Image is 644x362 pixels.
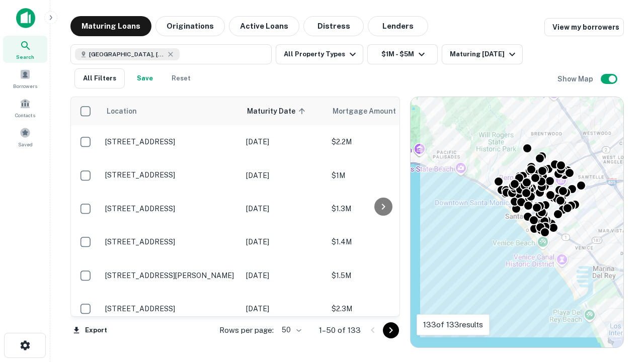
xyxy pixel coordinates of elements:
p: [STREET_ADDRESS] [105,204,236,213]
p: 133 of 133 results [423,319,483,331]
button: All Property Types [276,44,363,64]
button: All Filters [74,68,125,88]
p: [DATE] [246,136,321,147]
p: [STREET_ADDRESS] [105,304,236,313]
p: [STREET_ADDRESS][PERSON_NAME] [105,271,236,280]
a: Search [3,36,47,63]
span: [GEOGRAPHIC_DATA], [GEOGRAPHIC_DATA], [GEOGRAPHIC_DATA] [89,50,165,59]
button: Export [70,323,110,338]
div: 50 [278,323,303,337]
button: Active Loans [229,16,299,36]
div: Maturing [DATE] [450,48,518,60]
th: Location [100,97,241,125]
p: [STREET_ADDRESS] [105,237,236,246]
p: $1.5M [332,270,432,281]
button: [GEOGRAPHIC_DATA], [GEOGRAPHIC_DATA], [GEOGRAPHIC_DATA] [70,44,272,64]
button: Maturing Loans [70,16,151,36]
p: [DATE] [246,270,321,281]
p: [DATE] [246,170,321,181]
p: $2.2M [332,136,432,147]
iframe: Chat Widget [594,282,644,330]
p: Rows per page: [219,324,274,336]
button: $1M - $5M [367,44,438,64]
span: Contacts [15,111,35,119]
span: Maturity Date [247,105,308,117]
button: Distress [303,16,364,36]
p: $2.3M [332,303,432,314]
span: Saved [18,140,33,148]
button: Reset [165,68,197,88]
span: Search [16,53,34,61]
span: Location [106,105,137,117]
button: Go to next page [383,322,399,338]
button: Originations [155,16,225,36]
a: View my borrowers [544,18,624,36]
p: $1.4M [332,236,432,247]
span: Borrowers [13,82,37,90]
img: capitalize-icon.png [16,8,35,28]
p: [DATE] [246,303,321,314]
div: 0 0 [411,97,623,347]
p: [STREET_ADDRESS] [105,170,236,179]
p: 1–50 of 133 [319,324,361,336]
p: [DATE] [246,236,321,247]
span: Mortgage Amount [333,105,409,117]
h6: Show Map [557,73,595,84]
a: Contacts [3,94,47,121]
p: [DATE] [246,203,321,214]
th: Mortgage Amount [327,97,437,125]
button: Save your search to get updates of matches that match your search criteria. [129,68,161,88]
a: Saved [3,123,47,150]
a: Borrowers [3,65,47,92]
p: $1.3M [332,203,432,214]
p: $1M [332,170,432,181]
th: Maturity Date [241,97,327,125]
button: Maturing [DATE] [442,44,523,64]
button: Lenders [368,16,428,36]
p: [STREET_ADDRESS] [105,137,236,146]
